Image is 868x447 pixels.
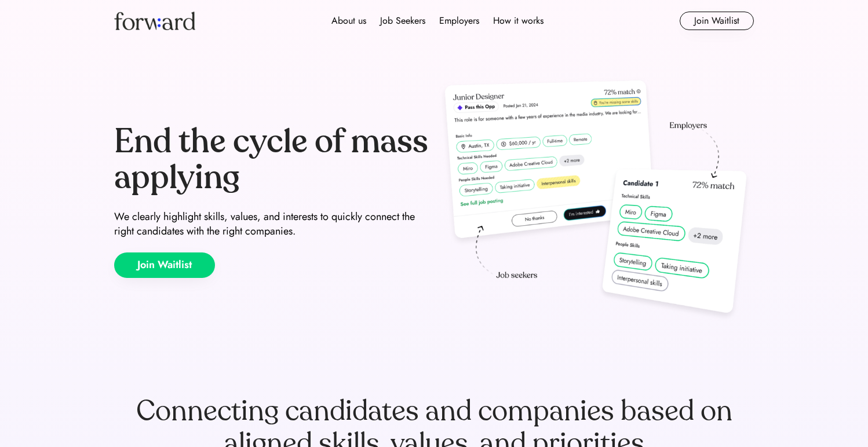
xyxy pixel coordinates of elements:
[680,12,754,30] button: Join Waitlist
[331,14,366,28] div: About us
[439,14,479,28] div: Employers
[380,14,425,28] div: Job Seekers
[493,14,544,28] div: How it works
[114,124,429,195] div: End the cycle of mass applying
[114,210,429,239] div: We clearly highlight skills, values, and interests to quickly connect the right candidates with t...
[114,252,215,278] button: Join Waitlist
[114,12,195,30] img: Forward logo
[439,76,754,325] img: hero-image.png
